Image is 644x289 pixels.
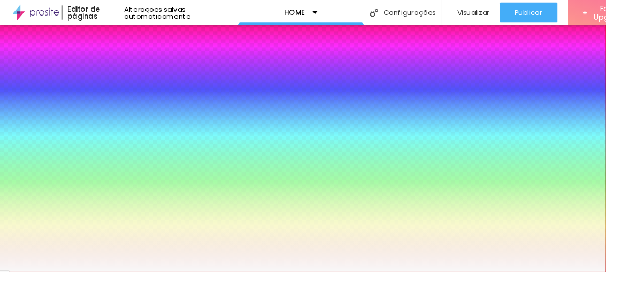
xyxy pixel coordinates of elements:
div: Alterações salvas automaticamente [132,6,253,21]
p: HOME [302,10,324,17]
span: Visualizar [486,9,520,18]
button: Visualizar [470,3,531,24]
span: Publicar [547,9,577,18]
img: Icone [393,9,402,18]
button: Publicar [531,3,593,24]
div: Editor de páginas [65,6,132,21]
